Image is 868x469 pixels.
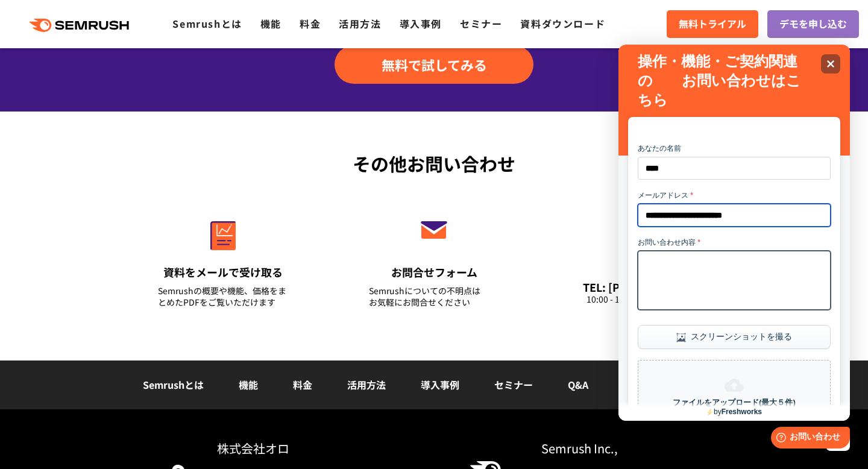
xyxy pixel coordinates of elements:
span: 無料トライアル [679,16,746,32]
a: 活用方法 [347,377,386,392]
a: 導入事例 [421,377,459,392]
div: 株式会社オロ [217,439,434,457]
div: ファイルをアップロード(最大５件)クリックしてファイルを追加またはドラッグ＆ドロップ。 [19,315,212,407]
a: デモを申し込む [767,10,859,38]
div: TEL: [PHONE_NUMBER] [580,280,710,294]
a: セミナー [460,16,502,31]
a: 料金 [300,16,321,31]
a: 導入事例 [400,16,442,31]
a: 機能 [260,16,281,31]
div: お問合せフォーム [369,265,499,280]
span: デモを申し込む [779,16,847,32]
a: 無料トライアル [667,10,758,38]
div: 資料をメールで受け取る [158,265,288,280]
div: お電話 [580,265,710,280]
a: セミナー [494,377,533,392]
a: 機能 [239,377,258,392]
a: 活用方法 [339,16,381,31]
a: 資料をメールで受け取る Semrushの概要や機能、価格をまとめたPDFをご覧いただけます [133,195,313,323]
a: 無料で試してみる [335,45,533,84]
div: その他お問い合わせ [118,150,750,177]
div: 10:00 - 17:00 (土日祝除く平日) [580,294,710,305]
div: Semrushの概要や機能、価格をまとめたPDFをご覧いただけます [158,285,288,308]
iframe: Help widget launcher [761,422,855,456]
iframe: Help widget [618,45,850,421]
div: Semrush Inc., [541,439,714,457]
a: Q&A [568,377,588,392]
a: Semrushとは [143,377,204,392]
a: Semrushとは [172,16,242,31]
b: Freshworks [103,363,143,371]
a: 料金 [293,377,312,392]
a: byFreshworks [88,363,143,371]
span: 無料で試してみる [382,55,487,74]
a: お問合せフォーム Semrushについての不明点はお気軽にお問合せください [344,195,524,323]
div: Semrushについての不明点は お気軽にお問合せください [369,285,499,308]
a: 資料ダウンロード [520,16,605,31]
h5: ファイルをアップロード(最大５件) [26,353,206,364]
